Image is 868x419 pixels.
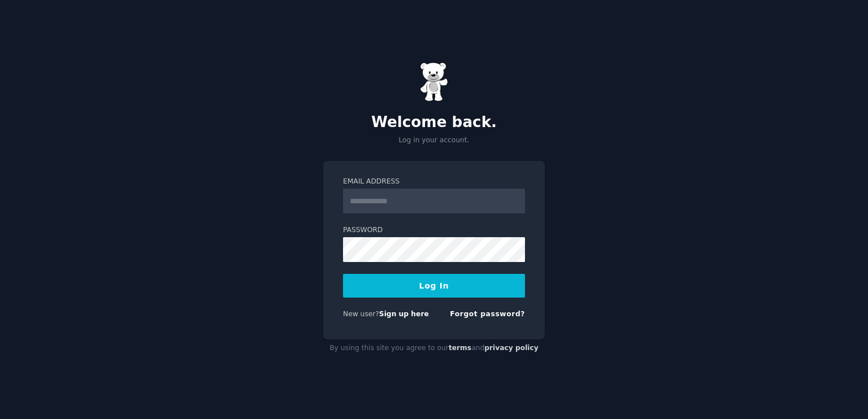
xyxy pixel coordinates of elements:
[420,62,448,102] img: Gummy Bear
[323,114,545,132] h2: Welcome back.
[379,310,429,318] a: Sign up here
[484,344,539,352] a: privacy policy
[343,177,525,187] label: Email Address
[343,274,525,298] button: Log In
[343,225,525,235] label: Password
[323,339,545,357] div: By using this site you agree to our and
[449,344,471,352] a: terms
[343,310,379,318] span: New user?
[450,310,525,318] a: Forgot password?
[323,136,545,146] p: Log in your account.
